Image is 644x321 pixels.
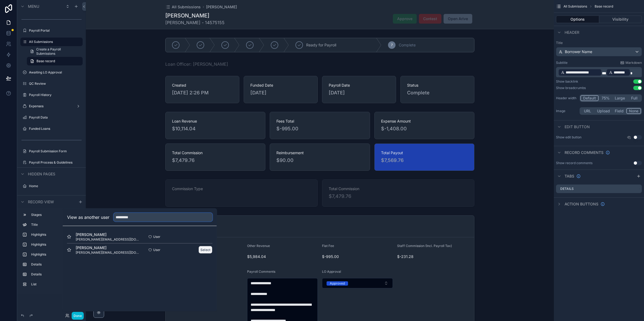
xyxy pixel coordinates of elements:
[625,61,642,65] span: Markdown
[31,242,80,247] label: Highlights
[580,108,595,114] button: URL
[556,79,578,84] div: Show backlink
[29,127,82,131] label: Funded Loans
[29,184,82,188] label: Home
[556,135,581,139] label: Show edit button
[199,246,213,254] button: Select
[76,250,140,254] span: [PERSON_NAME][EMAIL_ADDRESS][DOMAIN_NAME]
[29,149,82,153] label: Payroll Submission Form
[29,160,82,165] label: Payroll Process & Guidelines
[612,108,627,114] button: Field
[72,312,84,320] button: Done
[556,16,599,23] button: Options
[27,57,83,65] a: Base record
[29,70,82,75] label: Awaiting LO Approval
[76,237,140,242] span: [PERSON_NAME][EMAIL_ADDRESS][DOMAIN_NAME]
[28,171,55,177] span: Hidden pages
[76,232,140,237] span: [PERSON_NAME]
[620,61,642,65] a: Markdown
[76,245,140,250] span: [PERSON_NAME]
[206,4,237,10] a: [PERSON_NAME]
[165,12,225,19] h1: [PERSON_NAME]
[29,93,82,97] label: Payroll History
[31,223,80,227] label: Title
[612,95,627,101] button: Large
[556,109,577,113] label: Image
[556,41,642,45] label: Title
[165,19,225,26] span: [PERSON_NAME] - 14575155
[27,47,83,56] a: Create a Payroll Submissions
[36,47,79,56] span: Create a Payroll Submissions
[595,4,613,9] span: Base record
[565,174,574,179] span: Tabs
[565,124,590,130] span: Edit button
[565,49,592,54] span: Borrower Name
[31,213,80,217] label: Stages
[599,95,612,101] button: 75%
[29,82,82,86] label: QC Review
[556,96,577,100] label: Header width
[563,4,587,9] span: All Submissions
[28,199,54,205] span: Record view
[560,187,574,191] label: Details
[165,4,201,10] a: All Submissions
[29,104,74,108] label: Expenses
[556,67,642,77] div: scrollable content
[31,282,80,286] label: List
[36,59,55,63] span: Base record
[556,61,568,65] label: Subtitle
[153,248,160,252] span: User
[595,108,612,114] button: Upload
[565,30,579,35] span: Header
[626,108,641,114] button: None
[17,208,86,294] div: scrollable content
[599,16,642,23] button: Visibility
[153,235,160,239] span: User
[556,86,586,90] div: Show breadcrumbs
[31,233,80,237] label: Highlights
[627,95,641,101] button: Full
[67,214,109,220] h2: View as another user
[29,40,79,44] label: All Submissions
[556,161,592,165] div: Show record comments
[31,272,80,276] label: Details
[565,150,603,155] span: Record comments
[31,262,80,267] label: Details
[31,252,80,257] label: Highlights
[565,201,598,207] span: Action buttons
[556,47,642,56] button: Borrower Name
[29,115,82,120] label: Payroll Data
[28,4,39,9] span: Menu
[580,95,599,101] button: Default
[172,4,201,10] span: All Submissions
[29,28,82,33] label: Payroll Portal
